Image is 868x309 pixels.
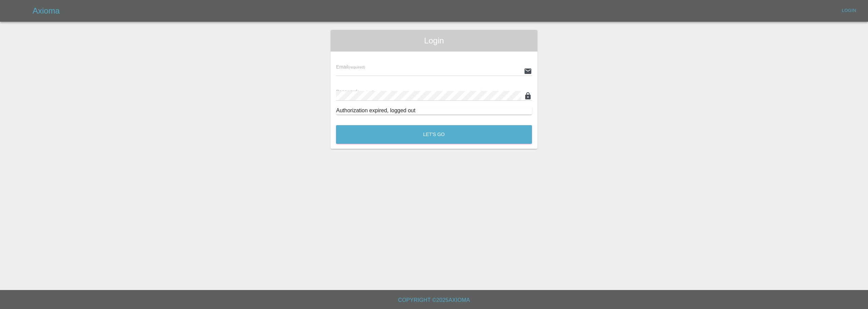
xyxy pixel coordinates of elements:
h6: Copyright © 2025 Axioma [5,295,863,305]
div: Authorization expired, logged out [336,107,532,115]
span: Login [336,35,532,46]
a: Login [838,5,860,16]
small: (required) [357,90,374,94]
span: Email [336,64,365,70]
button: Let's Go [336,125,532,144]
h5: Axioma [33,5,60,16]
small: (required) [348,65,365,69]
span: Password [336,89,374,94]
